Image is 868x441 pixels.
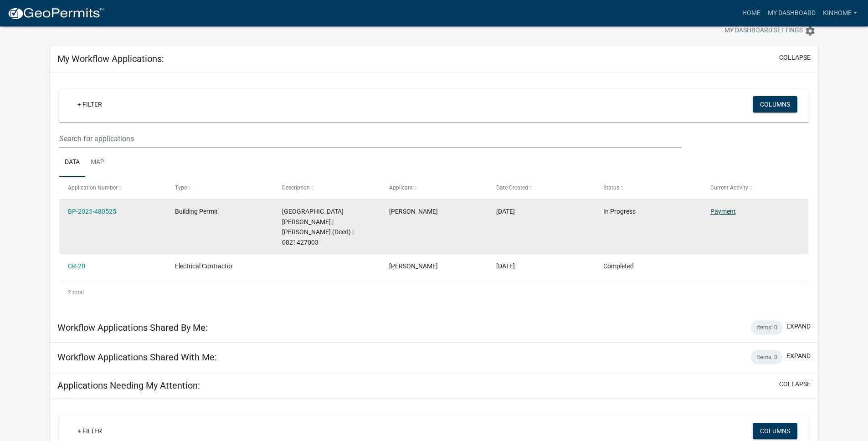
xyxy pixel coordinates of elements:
[57,380,200,391] h5: Applications Needing My Attention:
[764,5,819,22] a: My Dashboard
[751,350,783,364] div: Items: 0
[166,177,273,199] datatable-header-cell: Type
[68,262,85,270] a: CR-20
[389,208,438,215] span: Tara Boyd
[59,281,809,304] div: 2 total
[68,185,118,191] span: Application Number
[68,208,116,215] a: BP-2025-480525
[496,185,528,191] span: Date Created
[710,208,736,215] a: Payment
[751,320,783,335] div: Items: 0
[389,262,438,270] span: Tara Boyd
[594,177,701,199] datatable-header-cell: Status
[753,423,797,439] button: Columns
[786,351,811,361] button: expand
[175,185,187,191] span: Type
[779,379,811,389] button: collapse
[70,423,109,439] a: + Filter
[50,72,818,313] div: collapse
[786,322,811,331] button: expand
[819,5,861,22] a: kinhome
[282,208,354,246] span: 797 HIGH AVE NEWTON | OTTO, JACOB M (Deed) | 0821427003
[779,53,811,62] button: collapse
[739,5,764,22] a: Home
[59,177,166,199] datatable-header-cell: Application Number
[488,177,595,199] datatable-header-cell: Date Created
[603,185,619,191] span: Status
[380,177,488,199] datatable-header-cell: Applicant
[496,208,515,215] span: 09/18/2025
[496,262,515,270] span: 09/18/2025
[603,208,636,215] span: In Progress
[710,185,748,191] span: Current Activity
[701,177,808,199] datatable-header-cell: Current Activity
[85,148,110,177] a: Map
[389,185,413,191] span: Applicant
[805,26,816,36] i: settings
[57,53,164,64] h5: My Workflow Applications:
[70,96,109,113] a: + Filter
[282,185,310,191] span: Description
[753,96,797,113] button: Columns
[57,352,217,363] h5: Workflow Applications Shared With Me:
[717,22,823,40] button: My Dashboard Settingssettings
[57,322,208,333] h5: Workflow Applications Shared By Me:
[603,262,634,270] span: Completed
[273,177,380,199] datatable-header-cell: Description
[175,208,218,215] span: Building Permit
[59,129,681,148] input: Search for applications
[175,262,233,270] span: Electrical Contractor
[59,148,85,177] a: Data
[724,26,803,36] span: My Dashboard Settings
